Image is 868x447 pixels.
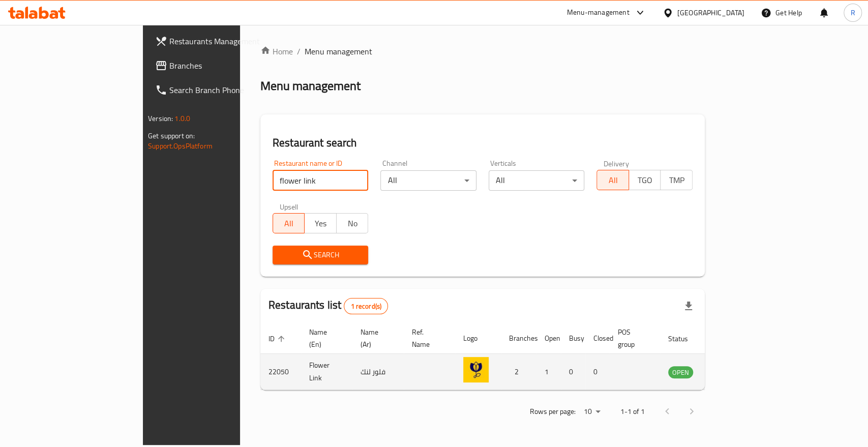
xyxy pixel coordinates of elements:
span: Yes [309,216,333,231]
h2: Menu management [260,78,361,94]
span: No [341,216,365,231]
span: Get support on: [148,129,195,142]
div: Menu-management [567,7,630,19]
td: 0 [585,354,610,390]
label: Delivery [604,160,629,167]
th: Closed [585,323,610,354]
div: OPEN [668,366,693,378]
span: All [601,173,625,188]
p: Rows per page: [530,405,576,418]
h2: Restaurants list [268,297,388,314]
li: / [297,45,301,57]
th: Branches [501,323,536,354]
button: No [336,213,369,233]
a: Branches [147,53,288,78]
div: All [380,170,476,191]
th: Busy [561,323,585,354]
span: TMP [665,173,689,188]
table: enhanced table [260,323,749,390]
span: Name (En) [309,326,340,350]
span: Branches [169,59,280,72]
span: R [850,7,855,18]
td: 1 [536,354,561,390]
span: ID [268,333,288,345]
td: Flower Link [301,354,352,390]
button: Yes [304,213,337,233]
td: 2 [501,354,536,390]
button: TGO [628,170,661,190]
div: Total records count [344,298,388,314]
span: Version: [148,112,173,125]
button: Search [273,246,369,264]
img: Flower Link [463,357,489,382]
a: Support.OpsPlatform [148,139,213,153]
input: Search for restaurant name or ID.. [273,170,369,191]
span: TGO [633,173,657,188]
span: Search [281,249,361,261]
div: Export file [676,294,701,318]
td: 0 [561,354,585,390]
span: 1.0.0 [174,112,190,125]
th: Open [536,323,561,354]
nav: breadcrumb [260,45,705,57]
span: Search Branch Phone [169,84,280,96]
span: Restaurants Management [169,35,280,47]
span: OPEN [668,367,693,378]
div: All [489,170,585,191]
th: Logo [455,323,501,354]
span: Status [668,333,701,345]
div: Rows per page: [580,404,604,420]
span: Ref. Name [412,326,443,350]
h2: Restaurant search [273,135,693,151]
span: Menu management [305,45,372,57]
span: POS group [618,326,648,350]
button: All [273,213,305,233]
a: Restaurants Management [147,29,288,53]
a: Search Branch Phone [147,78,288,102]
div: [GEOGRAPHIC_DATA] [677,7,744,18]
p: 1-1 of 1 [620,405,645,418]
span: All [277,216,301,231]
button: All [596,170,629,190]
span: 1 record(s) [344,302,387,311]
button: TMP [660,170,693,190]
span: Name (Ar) [361,326,392,350]
label: Upsell [280,203,298,210]
td: فلور لنك [352,354,404,390]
